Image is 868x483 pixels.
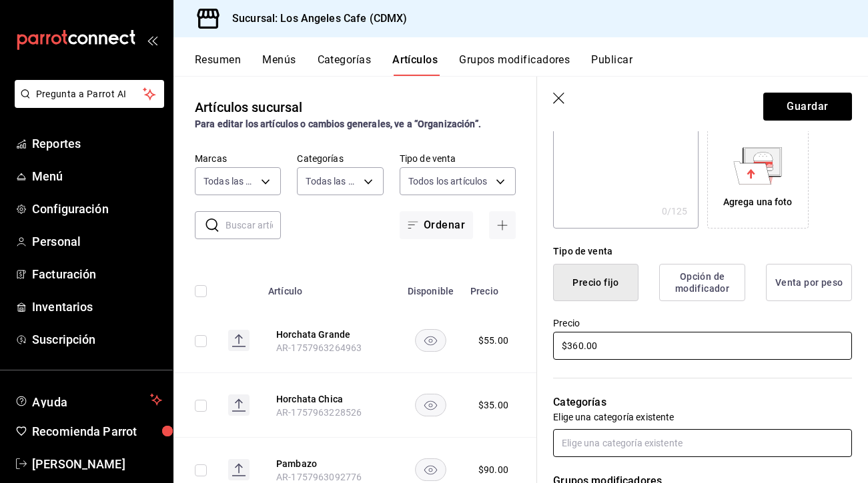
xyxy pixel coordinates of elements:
span: Inventarios [32,298,162,316]
span: Todos los artículos [408,175,488,188]
button: Opción de modificador [659,264,745,301]
button: Venta por peso [766,264,852,301]
span: Todas las marcas, Sin marca [203,175,256,188]
span: Configuración [32,200,162,218]
button: Artículos [392,53,438,76]
label: Marcas [195,154,281,163]
span: Pregunta a Parrot AI [36,87,143,101]
div: $ 35.00 [478,398,508,412]
span: Facturación [32,265,162,283]
div: Artículos sucursal [195,97,302,117]
div: 0 /125 [662,205,688,218]
div: Agrega una foto [723,195,793,209]
th: Disponible [399,266,462,308]
span: Reportes [32,135,162,153]
div: Tipo de venta [553,244,852,258]
span: Ayuda [32,392,145,408]
button: edit-product-location [276,328,383,341]
label: Categorías [297,154,383,163]
h3: Sucursal: Los Angeles Cafe (CDMX) [222,11,407,27]
span: AR-1757963264963 [276,342,362,353]
button: edit-product-location [276,392,383,406]
button: Resumen [195,53,241,76]
button: Grupos modificadores [459,53,570,76]
span: AR-1757963228526 [276,407,362,418]
p: Categorías [553,394,852,410]
button: Categorías [318,53,372,76]
span: Todas las categorías, Sin categoría [306,175,358,188]
p: Elige una categoría existente [553,410,852,424]
span: [PERSON_NAME] [32,455,162,473]
span: AR-1757963092776 [276,472,362,482]
input: Elige una categoría existente [553,429,852,457]
th: Artículo [260,266,399,308]
div: navigation tabs [195,53,868,76]
input: $0.00 [553,332,852,360]
div: $ 55.00 [478,334,508,347]
div: Agrega una foto [711,131,805,225]
div: $ 90.00 [478,463,508,476]
button: availability-product [415,394,446,416]
span: Recomienda Parrot [32,422,162,440]
span: Personal [32,233,162,250]
a: Pregunta a Parrot AI [9,97,164,111]
button: Publicar [591,53,632,76]
strong: Para editar los artículos o cambios generales, ve a “Organización”. [195,119,481,129]
label: Precio [553,318,852,328]
button: Pregunta a Parrot AI [15,80,164,108]
th: Precio [462,266,530,308]
button: availability-product [415,458,446,481]
button: Guardar [763,93,852,121]
button: availability-product [415,329,446,352]
button: open_drawer_menu [147,35,157,45]
span: Menú [32,167,162,185]
label: Tipo de venta [400,154,516,163]
button: edit-product-location [276,457,383,470]
span: Suscripción [32,330,162,348]
input: Buscar artículo [226,212,281,239]
button: Menús [262,53,296,76]
button: Precio fijo [553,264,638,301]
button: Ordenar [400,211,473,239]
